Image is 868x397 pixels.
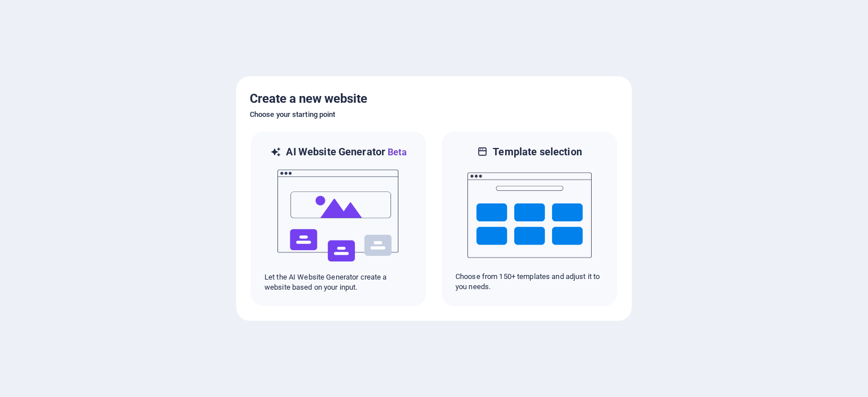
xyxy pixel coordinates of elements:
h5: Create a new website [250,90,618,108]
p: Let the AI Website Generator create a website based on your input. [264,272,413,293]
img: ai [276,159,401,272]
div: AI Website GeneratorBetaaiLet the AI Website Generator create a website based on your input. [250,130,427,307]
h6: Template selection [493,145,581,159]
span: Beta [385,147,407,158]
div: Template selectionChoose from 150+ templates and adjust it to you needs. [441,130,618,307]
h6: Choose your starting point [250,108,618,121]
p: Choose from 150+ templates and adjust it to you needs. [455,272,604,292]
h6: AI Website Generator [286,145,406,159]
